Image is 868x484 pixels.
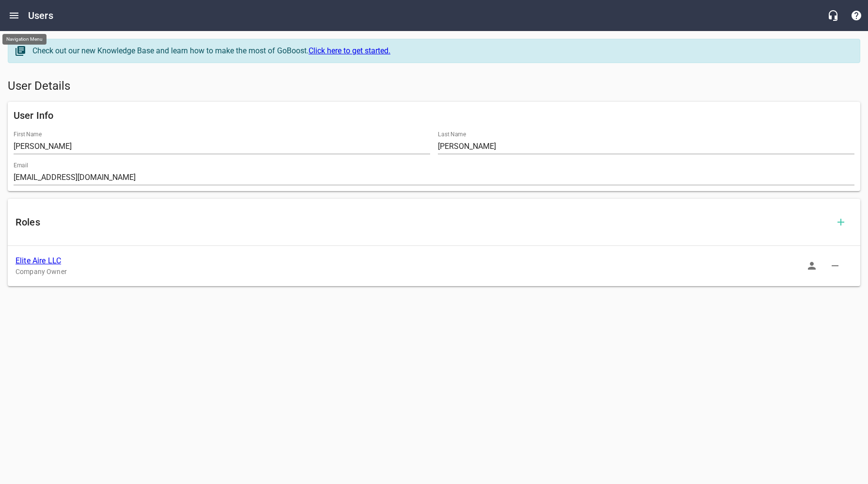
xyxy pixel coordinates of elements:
[829,210,852,234] button: Add Role
[15,214,829,230] h6: Roles
[15,267,837,277] p: Company Owner
[845,4,868,27] button: Support Portal
[32,45,850,57] div: Check out our new Knowledge Base and learn how to make the most of GoBoost.
[309,46,390,55] a: Click here to get started.
[8,79,860,94] h5: User Details
[823,254,847,277] button: Delete Role
[438,131,466,137] label: Last Name
[2,4,26,27] button: Open drawer
[15,256,61,265] a: Elite Aire LLC
[14,108,854,123] h6: User Info
[14,162,28,168] label: Email
[821,4,845,27] button: Live Chat
[800,254,823,277] button: Sign In as Role
[28,8,53,23] h6: Users
[14,131,42,137] label: First Name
